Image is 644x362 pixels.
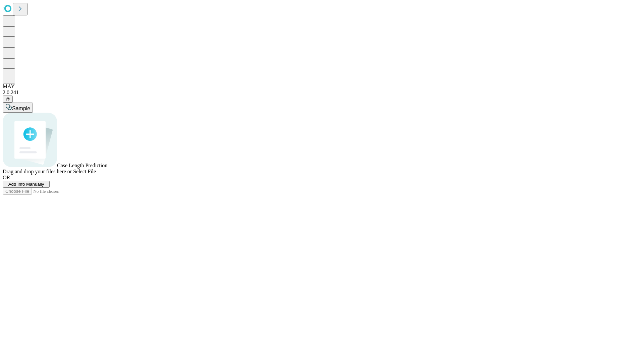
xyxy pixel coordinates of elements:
span: @ [5,97,10,102]
span: OR [3,175,10,180]
button: @ [3,96,13,103]
button: Sample [3,103,33,113]
div: 2.0.241 [3,89,641,96]
div: MAY [3,83,641,89]
span: Sample [12,106,30,111]
span: Add Info Manually [8,182,44,187]
span: Case Length Prediction [57,163,107,168]
span: Select File [73,169,96,174]
button: Add Info Manually [3,181,50,188]
span: Drag and drop your files here or [3,169,72,174]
